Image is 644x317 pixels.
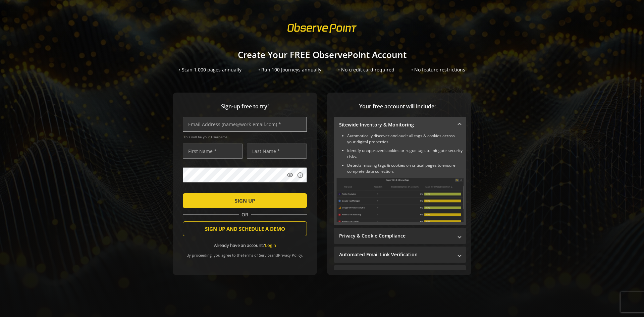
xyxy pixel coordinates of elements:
[411,66,465,73] div: • No feature restrictions
[205,223,285,235] span: SIGN UP AND SCHEDULE A DEMO
[183,144,243,159] input: First Name *
[339,251,453,258] mat-panel-title: Automated Email Link Verification
[334,117,466,133] mat-expansion-panel-header: Sitewide Inventory & Monitoring
[334,133,466,225] div: Sitewide Inventory & Monitoring
[183,135,307,139] span: This will be your Username
[247,144,307,159] input: Last Name *
[339,121,453,128] mat-panel-title: Sitewide Inventory & Monitoring
[243,253,271,258] a: Terms of Service
[179,66,241,73] div: • Scan 1,000 pages annually
[183,242,307,249] div: Already have an account?
[334,103,461,110] span: Your free account will include:
[338,66,394,73] div: • No credit card required
[297,172,304,178] mat-icon: info
[336,178,464,222] img: Sitewide Inventory & Monitoring
[235,195,255,207] span: SIGN UP
[239,211,251,218] span: OR
[183,221,307,236] button: SIGN UP AND SCHEDULE A DEMO
[287,172,293,178] mat-icon: visibility
[334,247,466,263] mat-expansion-panel-header: Automated Email Link Verification
[278,253,302,258] a: Privacy Policy
[258,66,321,73] div: • Run 100 Journeys annually
[265,242,276,248] a: Login
[347,162,464,174] li: Detects missing tags & cookies on critical pages to ensure complete data collection.
[183,117,307,132] input: Email Address (name@work-email.com) *
[334,228,466,244] mat-expansion-panel-header: Privacy & Cookie Compliance
[339,232,453,239] mat-panel-title: Privacy & Cookie Compliance
[347,133,464,145] li: Automatically discover and audit all tags & cookies across your digital properties.
[183,103,307,110] span: Sign-up free to try!
[334,265,466,281] mat-expansion-panel-header: Performance Monitoring with Web Vitals
[183,193,307,208] button: SIGN UP
[347,148,464,160] li: Identify unapproved cookies or rogue tags to mitigate security risks.
[183,248,307,258] div: By proceeding, you agree to the and .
